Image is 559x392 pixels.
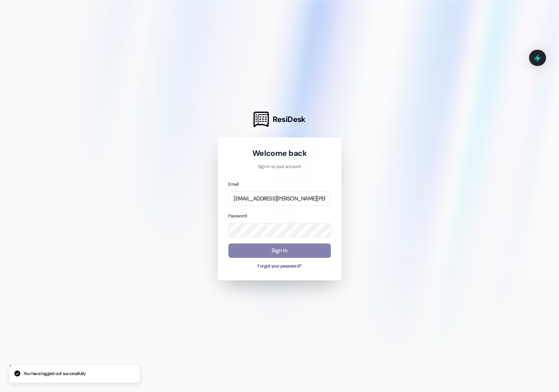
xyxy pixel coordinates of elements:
label: Email [228,181,239,187]
span: ResiDesk [273,114,305,125]
p: You have logged out successfully [24,371,85,377]
button: Close toast [7,362,14,370]
p: Sign in to your account [228,164,331,170]
h1: Welcome back [228,148,331,158]
button: Forgot your password? [228,263,331,270]
button: Sign In [228,244,331,258]
input: name@example.com [228,191,331,206]
label: Password [228,213,247,219]
img: ResiDesk Logo [254,112,269,127]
